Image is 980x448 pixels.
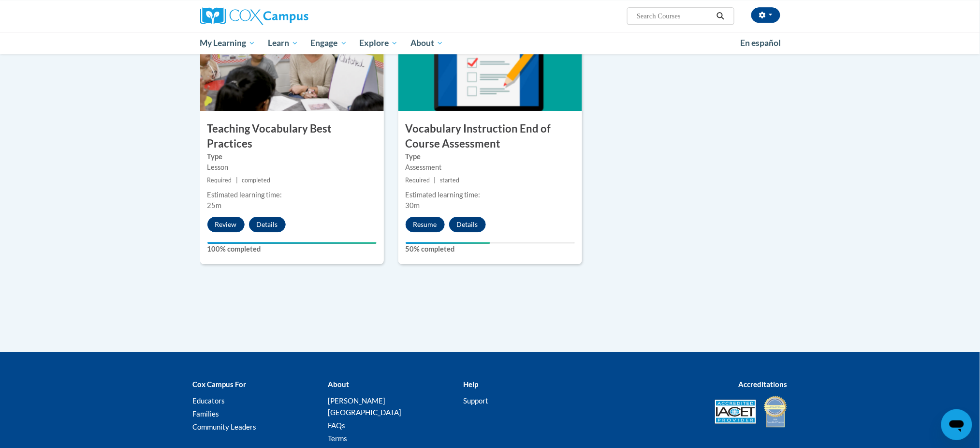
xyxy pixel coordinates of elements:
b: Cox Campus For [193,380,247,388]
a: Families [193,409,219,418]
a: Terms [328,434,347,443]
iframe: Button to launch messaging window [941,409,972,440]
span: Learn [268,37,298,49]
a: Support [463,396,488,405]
div: Main menu [186,32,795,54]
h3: Teaching Vocabulary Best Practices [200,121,384,151]
div: Lesson [207,162,377,173]
span: Required [406,177,430,184]
span: About [410,37,443,49]
b: Help [463,380,478,388]
div: Estimated learning time: [207,190,377,200]
a: Learn [262,32,305,54]
label: 100% completed [207,244,377,254]
span: Explore [359,37,398,49]
label: 50% completed [406,244,575,254]
b: Accreditations [739,380,788,388]
a: FAQs [328,421,345,430]
a: Cox Campus [200,7,384,25]
span: completed [242,177,270,184]
div: Your progress [207,242,377,244]
button: Resume [406,217,445,232]
button: Details [249,217,286,232]
span: En español [741,38,781,48]
img: Course Image [398,14,582,111]
button: Review [207,217,245,232]
a: Community Leaders [193,422,257,431]
img: Cox Campus [200,7,308,25]
div: Estimated learning time: [406,190,575,200]
a: En español [734,33,788,53]
span: Required [207,177,232,184]
label: Type [406,151,575,162]
span: My Learning [200,37,255,49]
span: | [236,177,238,184]
a: My Learning [194,32,262,54]
img: Accredited IACET® Provider [715,400,756,424]
a: Engage [305,32,353,54]
h3: Vocabulary Instruction End of Course Assessment [398,121,582,151]
span: | [434,177,436,184]
a: Educators [193,396,225,405]
img: Course Image [200,14,384,111]
span: 30m [406,201,420,209]
div: Assessment [406,162,575,173]
span: 25m [207,201,222,209]
span: started [440,177,459,184]
b: About [328,380,349,388]
label: Type [207,151,377,162]
input: Search Courses [636,10,713,22]
button: Search [713,10,728,22]
a: About [404,32,450,54]
button: Account Settings [751,7,780,23]
img: IDA® Accredited [763,395,788,429]
a: [PERSON_NAME][GEOGRAPHIC_DATA] [328,396,401,417]
button: Details [449,217,486,232]
span: Engage [311,37,347,49]
div: Your progress [406,242,490,244]
a: Explore [353,32,404,54]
